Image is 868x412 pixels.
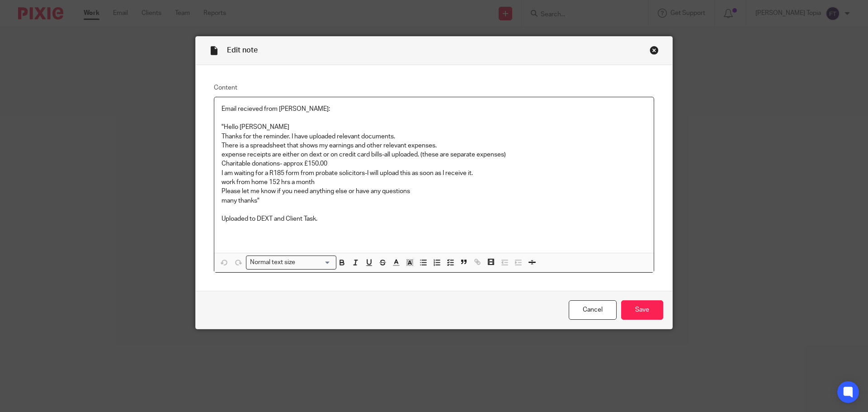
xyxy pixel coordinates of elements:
[222,104,646,114] p: Email recieved from [PERSON_NAME]:
[227,47,258,54] span: Edit note
[222,123,646,132] p: "Hello [PERSON_NAME]
[222,169,646,178] p: I am waiting for a R185 form from probate solicitors-I will upload this as soon as I receive it.
[569,300,617,320] a: Cancel
[222,150,646,159] p: expense receipts are either on dext or on credit card bills-all uploaded. (these are separate exp...
[222,187,646,196] p: Please let me know if you need anything else or have any questions
[246,256,336,270] div: Search for option
[222,214,646,223] p: Uploaded to DEXT and Client Task.
[222,159,646,168] p: Charitable donations- approx £150.00
[298,258,331,267] input: Search for option
[222,132,646,141] p: Thanks for the reminder. I have uploaded relevant documents.
[222,178,646,187] p: work from home 152 hrs a month
[621,300,663,320] input: Save
[222,141,646,150] p: There is a spreadsheet that shows my earnings and other relevant expenses.
[650,46,659,55] div: Close this dialog window
[222,196,646,205] p: many thanks"
[214,83,654,92] label: Content
[248,258,297,267] span: Normal text size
